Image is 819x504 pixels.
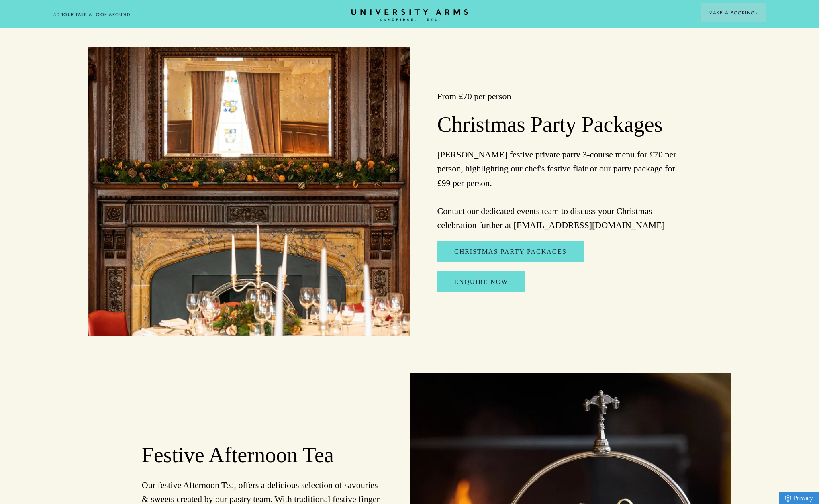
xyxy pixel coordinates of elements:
a: Christmas Party Packages [437,241,584,262]
a: Home [351,9,468,22]
h2: Christmas Party Packages [437,112,678,138]
h2: Festive Afternoon Tea [142,442,382,469]
img: Arrow icon [755,12,758,14]
a: 3D TOUR:TAKE A LOOK AROUND [53,11,130,18]
a: Enquire Now [437,271,525,292]
img: Privacy [785,495,791,502]
span: Make a Booking [709,9,758,16]
h3: From £70 per person [437,90,678,102]
button: Make a BookingArrow icon [701,3,766,22]
img: image-b88733a836620a07ca5bb35b9a7ebd25c06ac69a-1668x2500-jpg [88,47,410,336]
a: Privacy [779,492,819,504]
p: [PERSON_NAME] festive private party 3-course menu for £70 per person, highlighting our chef's fes... [437,147,678,232]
